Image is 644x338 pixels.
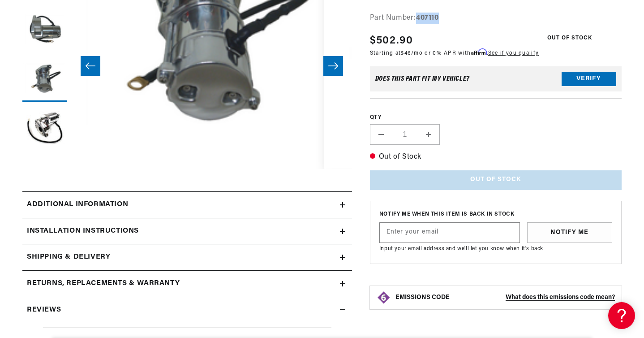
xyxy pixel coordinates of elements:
[370,114,622,121] label: QTY
[22,57,67,102] button: Load image 3 in gallery view
[22,218,352,244] summary: Installation instructions
[370,13,622,24] div: Part Number:
[22,8,67,53] button: Load image 2 in gallery view
[380,223,519,243] input: Enter your email
[562,72,616,86] button: Verify
[488,51,539,56] a: See if you qualify - Learn more about Affirm Financing (opens in modal)
[379,246,543,251] span: Input your email address and we'll let you know when it's back
[506,294,615,301] strong: What does this emissions code mean?
[370,152,622,163] p: Out of Stock
[395,294,615,302] button: EMISSIONS CODEWhat does this emissions code mean?
[22,107,67,152] button: Load image 4 in gallery view
[27,278,180,290] h2: Returns, Replacements & Warranty
[375,75,470,82] div: Does This part fit My vehicle?
[27,225,139,237] h2: Installation instructions
[377,290,391,305] img: Emissions code
[27,251,110,263] h2: Shipping & Delivery
[395,294,450,301] strong: EMISSIONS CODE
[27,304,61,316] h2: Reviews
[81,56,100,76] button: Slide left
[527,222,612,243] button: Notify Me
[471,48,487,55] span: Affirm
[370,49,539,57] p: Starting at /mo or 0% APR with .
[22,192,352,218] summary: Additional information
[416,14,439,22] strong: 407110
[379,210,612,219] span: Notify me when this item is back in stock
[370,33,413,49] span: $502.90
[27,199,128,211] h2: Additional information
[323,56,343,76] button: Slide right
[22,244,352,270] summary: Shipping & Delivery
[22,297,352,323] summary: Reviews
[22,271,352,297] summary: Returns, Replacements & Warranty
[401,51,411,56] span: $46
[542,33,597,44] span: Out of Stock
